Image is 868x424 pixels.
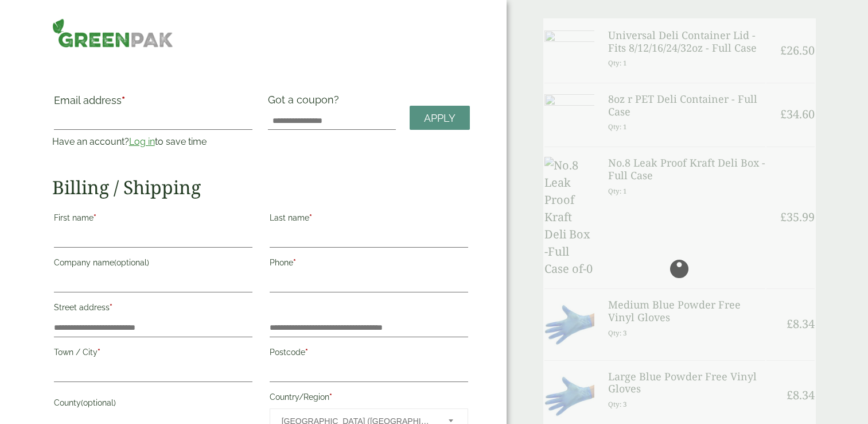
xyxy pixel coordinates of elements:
[270,344,468,364] label: Postcode
[122,94,125,106] abbr: required
[52,176,470,198] h2: Billing / Shipping
[54,255,252,274] label: Company name
[305,348,308,357] abbr: required
[52,18,173,48] img: GreenPak Supplies
[270,255,468,274] label: Phone
[293,258,296,267] abbr: required
[270,389,468,408] label: Country/Region
[98,348,100,357] abbr: required
[54,344,252,364] label: Town / City
[81,398,116,407] span: (optional)
[110,303,112,312] abbr: required
[54,299,252,319] label: Street address
[309,213,312,222] abbr: required
[52,135,254,149] p: Have an account? to save time
[54,210,252,229] label: First name
[129,136,155,147] a: Log in
[268,94,344,111] label: Got a coupon?
[329,392,332,402] abbr: required
[54,95,252,111] label: Email address
[424,112,456,125] span: Apply
[54,395,252,414] label: County
[114,258,149,267] span: (optional)
[94,213,96,222] abbr: required
[410,106,470,130] a: Apply
[270,210,468,229] label: Last name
